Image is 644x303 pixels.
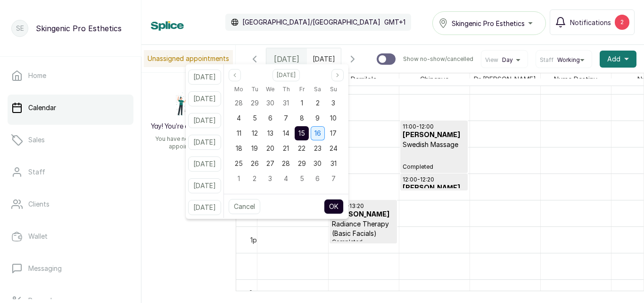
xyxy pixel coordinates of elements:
[242,17,380,27] p: [GEOGRAPHIC_DATA]/[GEOGRAPHIC_DATA]
[282,159,290,167] span: 28
[28,232,48,241] p: Wallet
[247,141,262,156] div: 19 Aug 2025
[301,99,303,107] span: 1
[268,174,272,182] span: 3
[314,129,321,137] span: 16
[231,141,247,156] div: 18 Aug 2025
[282,84,290,95] span: Th
[253,114,257,122] span: 5
[251,84,258,95] span: Tu
[403,55,473,63] p: Show no-show/cancelled
[540,56,553,64] span: Staff
[310,83,325,95] div: Saturday
[251,159,259,167] span: 26
[403,140,465,149] p: Swedish Massage
[151,122,227,131] h2: Yay! You’re all caught up!
[332,210,395,219] h3: [PERSON_NAME]
[247,111,262,126] div: 05 Aug 2025
[278,95,294,111] div: 31 Jul 2025
[294,126,310,141] div: 15 Aug 2025
[272,69,300,81] button: Select month
[283,144,289,152] span: 21
[330,144,338,152] span: 24
[266,84,274,95] span: We
[316,99,320,107] span: 2
[238,174,240,182] span: 1
[247,95,262,111] div: 29 Jul 2025
[231,95,247,111] div: 28 Jul 2025
[188,113,221,128] button: [DATE]
[278,141,294,156] div: 21 Aug 2025
[267,129,273,137] span: 13
[314,84,321,95] span: Sa
[325,141,341,156] div: 24 Aug 2025
[403,183,465,193] h3: [PERSON_NAME]
[247,126,262,141] div: 12 Aug 2025
[330,129,337,137] span: 17
[314,159,322,167] span: 30
[36,23,122,34] p: Skingenic Pro Esthetics
[266,144,274,152] span: 20
[188,91,221,106] button: [DATE]
[16,24,24,33] p: SE
[325,95,341,111] div: 03 Aug 2025
[615,15,629,30] div: 2
[452,18,525,28] span: Skingenic Pro Esthetics
[231,156,247,171] div: 25 Aug 2025
[557,56,580,64] span: Working
[28,264,62,273] p: Messaging
[294,156,310,171] div: 29 Aug 2025
[403,163,465,171] span: Completed
[278,156,294,171] div: 28 Aug 2025
[278,126,294,141] div: 14 Aug 2025
[310,95,325,111] div: 02 Aug 2025
[315,174,320,182] span: 6
[600,51,636,68] button: Add
[325,111,341,126] div: 10 Aug 2025
[310,126,325,141] div: 16 Aug 2025
[28,71,46,80] p: Home
[607,54,620,64] span: Add
[283,99,289,107] span: 31
[231,126,247,141] div: 11 Aug 2025
[294,111,310,126] div: 08 Aug 2025
[237,129,241,137] span: 11
[188,178,221,193] button: [DATE]
[315,114,320,122] span: 9
[278,111,294,126] div: 07 Aug 2025
[247,83,262,95] div: Tuesday
[236,144,242,152] span: 18
[266,159,274,167] span: 27
[314,144,322,152] span: 23
[28,135,45,145] p: Sales
[188,156,221,172] button: [DATE]
[251,144,258,152] span: 19
[325,171,341,186] div: 07 Sep 2025
[263,111,278,126] div: 06 Aug 2025
[232,72,238,78] svg: page previous
[325,83,341,95] div: Sunday
[330,84,337,95] span: Su
[8,223,133,250] a: Wallet
[330,159,337,167] span: 31
[263,95,278,111] div: 30 Jul 2025
[403,130,465,140] h3: [PERSON_NAME]
[188,200,221,215] button: [DATE]
[283,129,289,137] span: 14
[8,62,133,89] a: Home
[263,156,278,171] div: 27 Aug 2025
[294,141,310,156] div: 22 Aug 2025
[325,126,341,141] div: 17 Aug 2025
[231,83,247,95] div: Monday
[268,114,272,122] span: 6
[229,199,260,214] button: Cancel
[8,127,133,153] a: Sales
[229,69,241,81] button: Previous month
[263,126,278,141] div: 13 Aug 2025
[253,174,256,182] span: 2
[247,288,264,298] div: 2pm
[231,83,341,186] div: Aug 2025
[247,171,262,186] div: 02 Sep 2025
[8,255,133,282] a: Messaging
[432,11,546,35] button: Skingenic Pro Esthetics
